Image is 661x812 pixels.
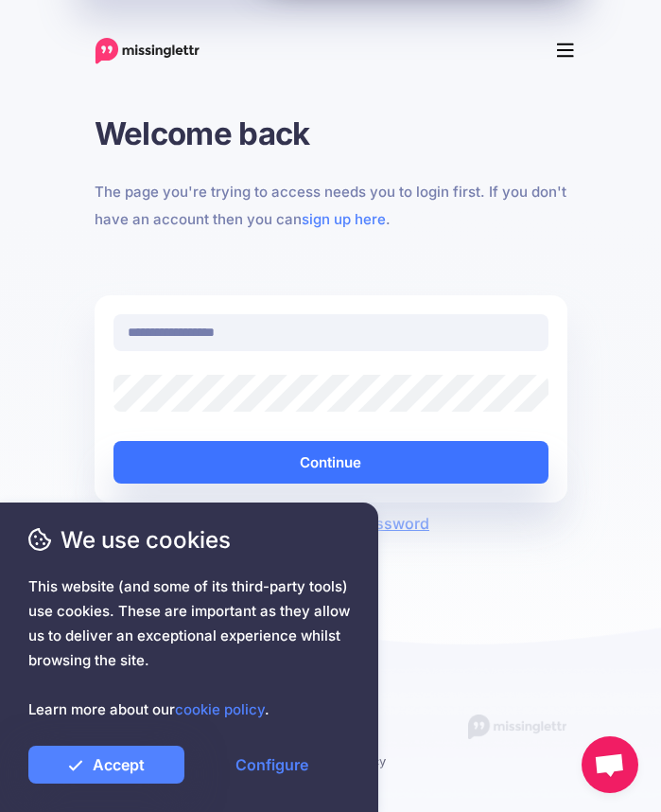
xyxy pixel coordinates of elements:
[175,700,265,718] a: cookie policy
[113,441,548,484] button: Continue
[95,178,567,233] p: The page you're trying to access needs you to login first. If you don't have an account then you ...
[28,523,350,556] span: We use cookies
[545,31,586,69] button: Menu
[28,746,184,784] a: Accept
[95,113,567,154] h1: Welcome back
[582,736,638,793] a: Open chat
[194,746,350,784] a: Configure
[302,210,386,228] a: sign up here
[28,574,350,722] span: This website (and some of its third-party tools) use cookies. These are important as they allow u...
